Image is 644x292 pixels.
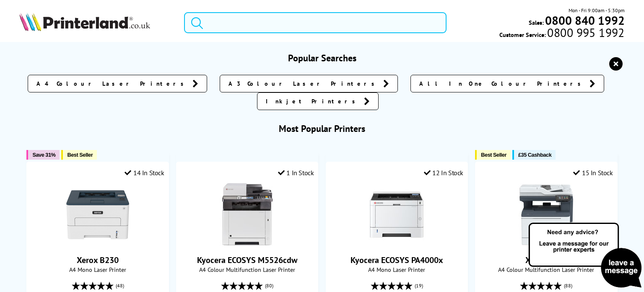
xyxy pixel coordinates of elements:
button: Save 31% [26,150,60,160]
div: 15 In Stock [573,168,613,177]
a: 0800 840 1992 [544,16,625,24]
div: 1 In Stock [278,168,314,177]
div: 14 In Stock [125,168,164,177]
img: Open Live Chat window [527,221,644,290]
a: A3 Colour Laser Printers [220,75,398,92]
span: Best Seller [67,152,93,158]
a: Inkjet Printers [257,92,379,110]
button: Best Seller [475,150,511,160]
div: 12 In Stock [424,168,463,177]
h3: Most Popular Printers [19,123,625,134]
b: 0800 840 1992 [545,13,625,28]
span: Save 31% [32,152,55,158]
a: Printerland Logo [19,13,174,33]
img: Xerox C325 [515,183,578,246]
input: Search product or brand [184,12,447,33]
span: A4 Colour Multifunction Laser Printer [480,266,613,274]
img: Xerox B230 [66,183,129,246]
h3: Popular Searches [19,52,625,64]
a: Kyocera ECOSYS M5526cdw [197,255,297,266]
span: Best Seller [481,152,506,158]
span: A4 Mono Laser Printer [31,266,164,274]
a: Kyocera ECOSYS PA4000x [365,239,428,248]
button: Best Seller [61,150,97,160]
span: Inkjet Printers [266,97,360,105]
img: Kyocera ECOSYS PA4000x [365,183,428,246]
span: Customer Service: [499,29,624,39]
span: Mon - Fri 9:00am - 5:30pm [569,6,625,14]
a: Kyocera ECOSYS PA4000x [351,255,443,266]
a: A4 Colour Laser Printers [28,75,207,92]
button: £35 Cashback [512,150,556,160]
a: Xerox C325 [525,255,567,266]
span: A4 Colour Multifunction Laser Printer [181,266,314,274]
img: Printerland Logo [19,13,150,31]
img: Kyocera ECOSYS M5526cdw [216,183,279,246]
span: £35 Cashback [518,152,551,158]
a: Xerox B230 [77,255,119,266]
a: All In One Colour Printers [410,75,604,92]
span: 0800 995 1992 [546,29,624,37]
span: A3 Colour Laser Printers [229,79,379,88]
a: Kyocera ECOSYS M5526cdw [216,239,279,248]
span: All In One Colour Printers [419,79,585,88]
span: A4 Mono Laser Printer [330,266,463,274]
span: A4 Colour Laser Printers [36,79,188,88]
a: Xerox C325 [515,239,578,248]
span: Sales: [529,18,544,26]
a: Xerox B230 [66,239,129,248]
